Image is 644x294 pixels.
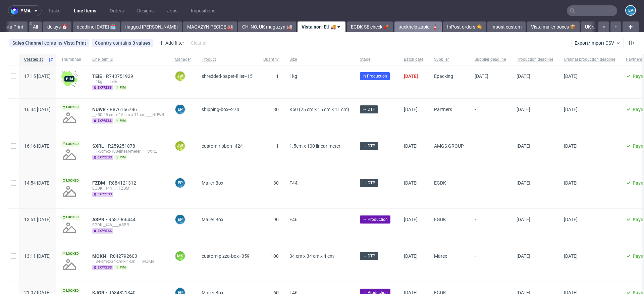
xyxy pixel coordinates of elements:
[92,149,164,154] div: __1-5cm-x-100-linear-meter____SXRL
[132,40,150,46] div: 3 values
[564,253,578,259] span: [DATE]
[64,40,86,46] div: Vista Print
[61,178,80,183] span: Locked
[61,183,77,199] img: no_design.png
[363,143,375,149] span: → DTP
[626,6,635,15] figcaption: EP
[24,180,51,186] span: 14:54 [DATE]
[156,38,185,48] div: Add filter
[92,155,113,160] span: express
[24,143,51,149] span: 16:16 [DATE]
[44,40,64,46] span: contains
[92,73,106,79] a: TEIE
[133,5,158,16] a: Designs
[175,71,185,81] figcaption: JW
[43,21,71,32] a: delays ⏰
[263,57,279,62] span: Quantity
[273,180,279,186] span: 30
[109,180,138,186] span: R884121312
[106,5,128,16] a: Orders
[11,7,20,15] img: logo
[61,288,80,293] span: Locked
[61,251,80,256] span: Locked
[24,107,51,112] span: 16:34 [DATE]
[92,180,109,186] a: FZBM
[202,57,253,62] span: Product
[24,57,45,62] span: Created at
[434,73,453,79] span: Epacking
[92,118,113,124] span: express
[114,265,127,270] span: pim
[404,107,418,112] span: [DATE]
[564,217,578,222] span: [DATE]
[289,180,299,186] span: F44.
[61,57,82,62] span: Thumbnail
[29,21,42,32] a: All
[175,215,185,224] figcaption: EP
[276,73,279,79] span: 1
[434,253,447,259] span: Marex
[289,73,297,79] span: 1kg
[61,141,80,147] span: Locked
[475,143,506,163] span: -
[394,21,442,32] a: packhelp zapier 🧯
[289,143,340,149] span: 1.5cm x 100 linear meter
[92,222,164,228] div: EGDK__f46____ASPR
[475,57,506,62] span: Supplier deadline
[175,57,191,62] span: Manager
[363,73,387,79] span: In Production
[61,214,80,220] span: Locked
[114,155,127,160] span: pim
[61,220,77,236] img: no_design.png
[347,21,393,32] a: EGDK SE check 🧨
[517,107,530,112] span: [DATE]
[475,73,488,79] span: [DATE]
[110,253,139,259] a: R042792603
[487,21,526,32] a: Inpost custom
[434,217,446,222] span: EGDK
[434,143,464,149] span: AMGS GROUP
[202,253,250,259] span: custom-pizza-box--359
[404,253,418,259] span: [DATE]
[363,106,375,112] span: → DTP
[108,143,137,149] a: R259251878
[404,180,418,186] span: [DATE]
[202,73,253,79] span: shredded-paper-filler--15
[92,107,110,112] a: NUWR
[92,253,110,259] a: MOKN
[581,21,621,32] a: UK strip bug 👹
[564,143,578,149] span: [DATE]
[61,104,80,110] span: Locked
[24,253,51,259] span: 13:11 [DATE]
[273,107,279,112] span: 30
[163,5,181,16] a: Jobs
[24,217,51,222] span: 13:51 [DATE]
[404,73,418,79] span: [DATE]
[527,21,580,32] a: Vista mailer boxes 📦
[92,143,108,149] span: SXRL
[95,40,113,46] span: Country
[114,85,127,90] span: pim
[289,217,299,222] span: F46.
[108,217,137,222] a: R687966444
[61,110,77,126] img: no_design.png
[92,228,113,234] span: express
[271,253,279,259] span: 100
[110,107,138,112] a: R876166786
[404,217,418,222] span: [DATE]
[564,107,578,112] span: [DATE]
[517,253,530,259] span: [DATE]
[44,5,64,16] a: Tasks
[175,141,185,151] figcaption: JW
[289,57,349,62] span: Size
[20,8,31,13] span: pma
[175,178,185,188] figcaption: EP
[572,39,624,47] button: Export/Import CSV
[24,73,51,79] span: 17:15 [DATE]
[475,217,506,237] span: -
